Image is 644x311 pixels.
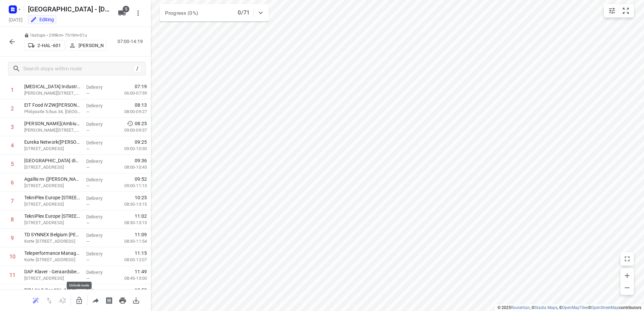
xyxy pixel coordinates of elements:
a: Routetitan [511,305,530,310]
p: [STREET_ADDRESS] [24,164,81,171]
p: Groteweg 398, Geraardsbergen [24,275,81,282]
p: Delivery [86,84,111,91]
p: 08:30-11:54 [114,238,147,245]
button: Map settings [605,4,619,18]
a: OpenMapTiles [562,305,588,310]
p: Delivery [86,287,111,294]
p: Georges Gilliotstraat 60, Hemiksem [24,90,81,97]
div: 8 [11,216,14,223]
button: [PERSON_NAME] [66,40,106,51]
span: 10:25 [135,194,147,201]
p: Agallis nv (Nancy De Vlaminck (Agallis)) [24,176,81,182]
p: Philipssite 5/bus 34, Leuven [24,108,81,115]
p: Delivery [86,176,111,183]
p: Delivery [86,121,111,128]
p: 2-HAL-601 [37,43,61,48]
p: TD SYNNEX Belgium B.V. - Erembodegem(Jurgen Verleysen) [24,231,81,238]
div: 7 [11,198,14,204]
div: 2 [11,105,14,112]
button: 5 [115,6,129,20]
span: Reoptimize route [29,297,42,303]
span: 07:19 [135,83,147,90]
p: 07:00-14:19 [118,38,146,45]
p: DSV Air & Sea NV - Machelen(Karine Coeck) [24,287,81,293]
p: 08:30-13:15 [114,201,147,208]
h5: [GEOGRAPHIC_DATA] - [DATE] [25,4,112,14]
div: 9 [11,235,14,241]
span: 11:49 [135,268,147,275]
div: 1 [11,87,14,93]
p: Delivery [86,250,111,257]
p: Vrije Universiteit Brussel dienst DICT(Marleen Mertens / Corina Schouteet) [24,157,81,164]
div: You are currently in edit mode. [30,16,54,23]
span: 11:02 [135,213,147,219]
span: • [78,33,79,38]
span: 09:36 [135,157,147,164]
span: 08:13 [135,102,147,108]
p: Delivery [86,195,111,202]
p: Industrielaan 35, Erembodegem [24,219,81,226]
p: DAP Klaver - Geraardsbergen(Valérie De Meyst) [24,268,81,275]
p: EIT Food iVZW(Marga Van De Cauter) [24,102,81,108]
span: — [86,202,90,207]
p: [PERSON_NAME] [78,43,103,48]
div: 6 [11,179,14,186]
span: 51u [79,33,87,38]
p: Tervurenlaan 2, Etterbeek [24,145,81,152]
p: Gaston Geenslaan 11/B4, Heverlee [24,127,81,134]
span: 09:25 [135,139,147,145]
button: 2-HAL-601 [24,40,65,51]
span: Share route [89,297,102,303]
p: Korte Keppestraat 19, Erembodegem [24,238,81,245]
p: TekniPlex Europe N.V. - Industrielaan 35(Nele Baeyens) [24,213,81,219]
li: © 2025 , © , © © contributors [497,305,641,310]
p: 08:00-09:27 [114,108,147,115]
p: Teleperformance Managed Services(Elodie Haesendonck / Frank Schraets) [24,250,81,256]
p: Delivery [86,269,111,276]
span: 5 [123,6,129,12]
p: 08:45-13:00 [114,275,147,282]
button: More [131,6,145,20]
span: 09:52 [135,176,147,182]
span: — [86,257,90,263]
div: small contained button group [604,4,634,18]
p: 09:00-10:30 [114,145,147,152]
span: — [86,109,90,114]
p: Delivery [86,158,111,165]
span: — [86,165,90,170]
div: / [134,65,141,72]
span: — [86,276,90,281]
div: 5 [11,161,14,167]
p: 16 stops • 299km • 7h19m [24,32,106,39]
a: OpenStreetMap [591,305,619,310]
p: 08:30-13:15 [114,219,147,226]
p: 06:00-07:59 [114,90,147,97]
p: [STREET_ADDRESS] [24,182,81,189]
span: — [86,183,90,188]
p: Korte Keppestraat 23/bus 201, Aalst [24,256,81,263]
a: Stadia Maps [535,305,557,310]
p: Delivery [86,139,111,146]
p: TekniPlex Europe N.V. - Industrielaan 37(Nele Baeyens) [24,194,81,201]
span: Reverse route [42,297,56,303]
span: 11:15 [135,250,147,256]
span: 08:25 [135,120,147,127]
input: Search stops within route [23,64,134,74]
button: Fit zoom [619,4,633,18]
p: 08:00-12:07 [114,256,147,263]
div: 10 [9,253,15,260]
span: 12:50 [135,287,147,293]
p: [MEDICAL_DATA] Industries(Ambius - [GEOGRAPHIC_DATA]) [24,83,81,90]
span: — [86,220,90,226]
span: — [86,239,90,244]
span: — [86,128,90,133]
div: 4 [11,142,14,149]
p: Delivery [86,102,111,109]
p: Delivery [86,232,111,239]
p: 09:00-11:13 [114,182,147,189]
p: Eureka Network(Valérie Parmentier) [24,139,81,145]
div: 3 [11,124,14,130]
p: 08:00-10:45 [114,164,147,171]
span: Progress (0%) [165,10,198,16]
svg: Early [127,120,133,127]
